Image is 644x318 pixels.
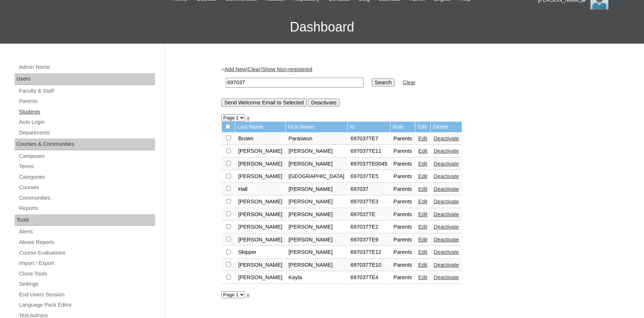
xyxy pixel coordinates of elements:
a: Deactivate [434,262,459,268]
td: [PERSON_NAME] [286,221,348,233]
td: [PERSON_NAME] [286,259,348,271]
a: Communities [18,193,155,203]
a: Deactivate [434,274,459,280]
a: Reports [18,204,155,213]
td: [PERSON_NAME] [235,158,285,170]
td: Parents [390,208,415,221]
td: Parents [390,271,415,284]
td: 697037TE0045 [348,158,390,170]
a: Deactivate [434,173,459,179]
a: Language Pack Editor [18,300,155,310]
a: Settings [18,280,155,289]
a: Deactivate [434,211,459,217]
td: Parents [390,170,415,183]
div: Courses & Communities [15,138,155,150]
td: Parents [390,234,415,246]
td: Parents [390,145,415,158]
td: [PERSON_NAME] [235,170,285,183]
td: Parents [390,246,415,259]
td: [PERSON_NAME] [286,246,348,259]
div: Tools [15,214,155,226]
input: Deactivate [308,99,339,107]
td: 697037TE7 [348,133,390,145]
td: 697037TE5 [348,170,390,183]
td: Kayla [286,271,348,284]
input: Send Welcome Email to Selected [221,99,307,107]
a: Edit [418,161,427,167]
a: Terms [18,162,155,171]
td: Id [348,122,390,132]
a: Edit [418,262,427,268]
a: Edit [418,237,427,243]
input: Search [372,78,394,86]
td: [PERSON_NAME] [286,158,348,170]
a: Deactivate [434,186,459,192]
a: Deactivate [434,136,459,141]
td: Parents [390,259,415,271]
a: Campuses [18,152,155,161]
td: [PERSON_NAME] [286,234,348,246]
a: Faculty & Staff [18,86,155,96]
a: Departments [18,128,155,137]
a: Categories [18,173,155,182]
td: [PERSON_NAME] [235,208,285,221]
td: Edit [415,122,430,132]
a: » [247,115,250,121]
td: [PERSON_NAME] [235,196,285,208]
td: Role [390,122,415,132]
a: Course Evaluations [18,248,155,258]
td: Paraswun [286,133,348,145]
a: Auto Login [18,118,155,127]
td: 697037TE12 [348,246,390,259]
td: 697037TE9 [348,234,390,246]
a: Students [18,107,155,117]
a: Add New [225,66,246,72]
a: Abuse Reports [18,238,155,247]
h3: Dashboard [4,11,640,44]
a: Import / Export [18,259,155,268]
a: Courses [18,183,155,192]
a: Deactivate [434,224,459,230]
a: Deactivate [434,161,459,167]
td: [PERSON_NAME] [286,183,348,196]
td: 697037TE4 [348,271,390,284]
td: Skipper [235,246,285,259]
a: Edit [418,224,427,230]
a: End Users Session [18,290,155,299]
a: Deactivate [434,148,459,154]
td: [PERSON_NAME] [235,221,285,233]
div: Users [15,73,155,85]
a: » [247,292,250,297]
a: Edit [418,136,427,141]
td: Delete [431,122,462,132]
td: Parents [390,133,415,145]
input: Search [226,78,364,88]
a: Deactivate [434,249,459,255]
a: Edit [418,148,427,154]
td: [PERSON_NAME] [235,145,285,158]
td: 697037TE [348,208,390,221]
a: Show Non-registered [262,66,312,72]
a: Edit [418,199,427,204]
a: Clear [248,66,261,72]
td: Parents [390,158,415,170]
a: Edit [418,274,427,280]
a: Clone Tools [18,269,155,278]
a: Admin Home [18,63,155,72]
td: Hall [235,183,285,196]
a: Edit [418,186,427,192]
td: 697037TE3 [348,196,390,208]
a: Deactivate [434,237,459,243]
a: Edit [418,173,427,179]
td: First Name [286,122,348,132]
td: Brown [235,133,285,145]
td: [PERSON_NAME] [286,196,348,208]
td: [GEOGRAPHIC_DATA] [286,170,348,183]
td: [PERSON_NAME] [235,271,285,284]
td: 697037TE10 [348,259,390,271]
a: Edit [418,249,427,255]
td: [PERSON_NAME] [235,234,285,246]
td: 697037TE11 [348,145,390,158]
td: Parents [390,221,415,233]
td: [PERSON_NAME] [235,259,285,271]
